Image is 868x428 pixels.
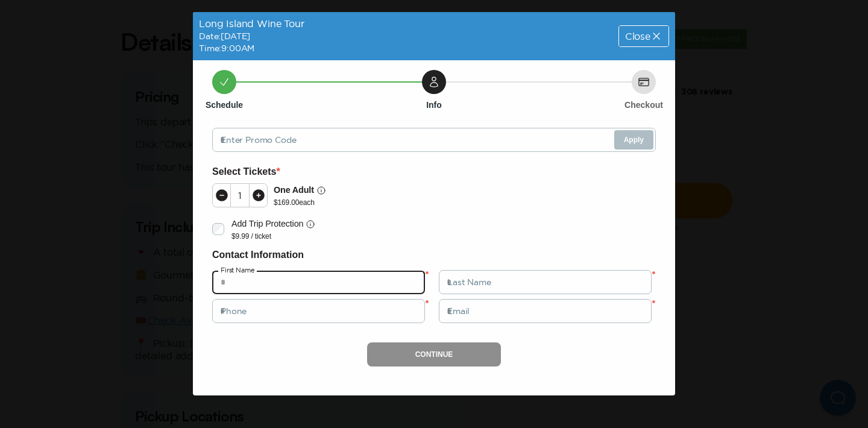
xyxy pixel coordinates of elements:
p: Add Trip Protection [231,217,303,231]
p: $ 169.00 each [274,198,326,207]
h6: Schedule [206,99,243,111]
h6: Info [426,99,442,111]
h6: Checkout [624,99,663,111]
p: One Adult [274,183,314,197]
h6: Select Tickets [212,164,656,180]
span: Time: 9:00AM [199,43,254,53]
span: Date: [DATE] [199,31,250,41]
p: $9.99 / ticket [231,231,315,241]
span: Long Island Wine Tour [199,18,304,29]
span: Close [625,31,650,41]
h6: Contact Information [212,247,656,263]
div: 1 [231,190,249,200]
